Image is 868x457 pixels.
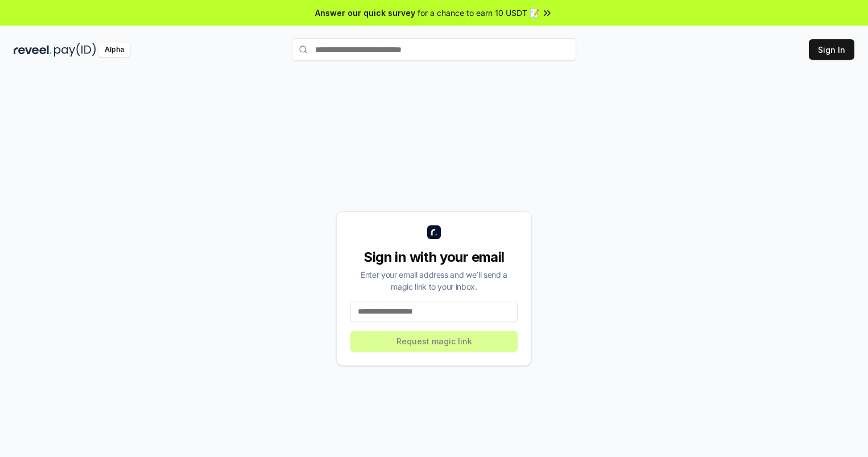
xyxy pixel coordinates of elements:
img: logo_small [427,225,441,239]
img: pay_id [54,43,96,57]
img: reveel_dark [14,43,52,57]
button: Sign In [809,39,854,60]
div: Alpha [98,43,130,57]
span: Answer our quick survey [315,7,415,19]
div: Enter your email address and we’ll send a magic link to your inbox. [350,269,518,293]
div: Sign in with your email [350,248,518,266]
span: for a chance to earn 10 USDT 📝 [418,7,539,19]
